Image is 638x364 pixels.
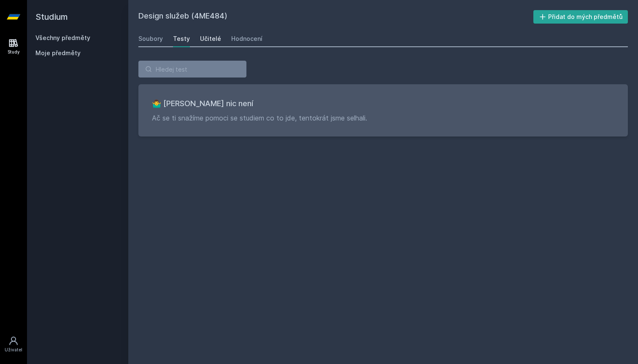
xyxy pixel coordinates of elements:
div: Učitelé [200,35,221,43]
a: Hodnocení [231,30,262,47]
div: Uživatel [5,347,22,353]
div: Soubory [138,35,163,43]
input: Hledej test [138,61,246,78]
a: Učitelé [200,30,221,47]
h2: Design služeb (4ME484) [138,10,533,24]
h3: 🤷‍♂️ [PERSON_NAME] nic není [152,98,614,110]
a: Soubory [138,30,163,47]
span: Moje předměty [35,49,81,57]
a: Uživatel [2,332,25,357]
a: Všechny předměty [35,34,90,41]
a: Testy [173,30,190,47]
a: Study [2,34,25,59]
button: Přidat do mých předmětů [533,10,628,24]
div: Hodnocení [231,35,262,43]
div: Study [8,49,20,55]
div: Testy [173,35,190,43]
p: Ač se ti snažíme pomoci se studiem co to jde, tentokrát jsme selhali. [152,113,614,123]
